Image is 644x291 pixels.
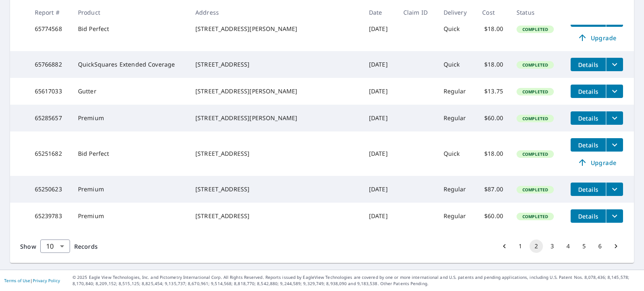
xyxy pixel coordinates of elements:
[71,105,189,131] td: Premium
[195,114,356,122] div: [STREET_ADDRESS][PERSON_NAME]
[28,131,71,176] td: 65251682
[514,239,527,253] button: Go to page 1
[571,58,606,71] button: detailsBtn-65766882
[28,203,71,229] td: 65239783
[561,239,575,253] button: Go to page 4
[545,239,559,253] button: Go to page 3
[571,138,606,152] button: detailsBtn-65251682
[576,114,601,122] span: Details
[195,87,356,95] div: [STREET_ADDRESS][PERSON_NAME]
[576,157,618,167] span: Upgrade
[475,203,510,229] td: $60.00
[71,203,189,229] td: Premium
[576,33,618,43] span: Upgrade
[362,203,397,229] td: [DATE]
[74,242,98,250] span: Records
[475,176,510,203] td: $87.00
[475,105,510,131] td: $60.00
[71,7,189,51] td: Bid Perfect
[517,116,553,121] span: Completed
[437,131,476,176] td: Quick
[475,51,510,78] td: $18.00
[437,203,476,229] td: Regular
[609,239,623,253] button: Go to next page
[362,51,397,78] td: [DATE]
[576,61,601,69] span: Details
[517,89,553,95] span: Completed
[606,111,623,125] button: filesDropdownBtn-65285657
[571,183,606,196] button: detailsBtn-65250623
[195,60,356,69] div: [STREET_ADDRESS]
[71,176,189,203] td: Premium
[576,88,601,95] span: Details
[606,58,623,71] button: filesDropdownBtn-65766882
[4,278,60,283] p: |
[517,26,553,32] span: Completed
[73,274,640,287] p: © 2025 Eagle View Technologies, Inc. and Pictometry International Corp. All Rights Reserved. Repo...
[571,111,606,125] button: detailsBtn-65285657
[195,25,356,33] div: [STREET_ADDRESS][PERSON_NAME]
[20,242,36,250] span: Show
[593,239,607,253] button: Go to page 6
[28,78,71,105] td: 65617033
[530,239,543,253] button: page 2
[4,278,30,283] a: Terms of Use
[71,78,189,105] td: Gutter
[496,239,624,253] nav: pagination navigation
[576,185,601,193] span: Details
[195,149,356,158] div: [STREET_ADDRESS]
[571,209,606,223] button: detailsBtn-65239783
[475,78,510,105] td: $13.75
[606,85,623,98] button: filesDropdownBtn-65617033
[195,185,356,193] div: [STREET_ADDRESS]
[437,78,476,105] td: Regular
[437,7,476,51] td: Quick
[33,278,60,283] a: Privacy Policy
[28,105,71,131] td: 65285657
[606,138,623,152] button: filesDropdownBtn-65251682
[71,51,189,78] td: QuickSquares Extended Coverage
[362,105,397,131] td: [DATE]
[576,141,601,149] span: Details
[40,234,70,258] div: 10
[437,176,476,203] td: Regular
[571,31,623,44] a: Upgrade
[517,151,553,157] span: Completed
[475,7,510,51] td: $18.00
[437,51,476,78] td: Quick
[577,239,591,253] button: Go to page 5
[498,239,511,253] button: Go to previous page
[576,212,601,220] span: Details
[606,209,623,223] button: filesDropdownBtn-65239783
[195,212,356,220] div: [STREET_ADDRESS]
[40,239,70,253] div: Show 10 records
[571,85,606,98] button: detailsBtn-65617033
[28,176,71,203] td: 65250623
[28,7,71,51] td: 65774568
[606,183,623,196] button: filesDropdownBtn-65250623
[475,131,510,176] td: $18.00
[71,131,189,176] td: Bid Perfect
[517,214,553,219] span: Completed
[437,105,476,131] td: Regular
[571,156,623,169] a: Upgrade
[28,51,71,78] td: 65766882
[362,131,397,176] td: [DATE]
[362,78,397,105] td: [DATE]
[517,62,553,68] span: Completed
[362,176,397,203] td: [DATE]
[517,187,553,193] span: Completed
[362,7,397,51] td: [DATE]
